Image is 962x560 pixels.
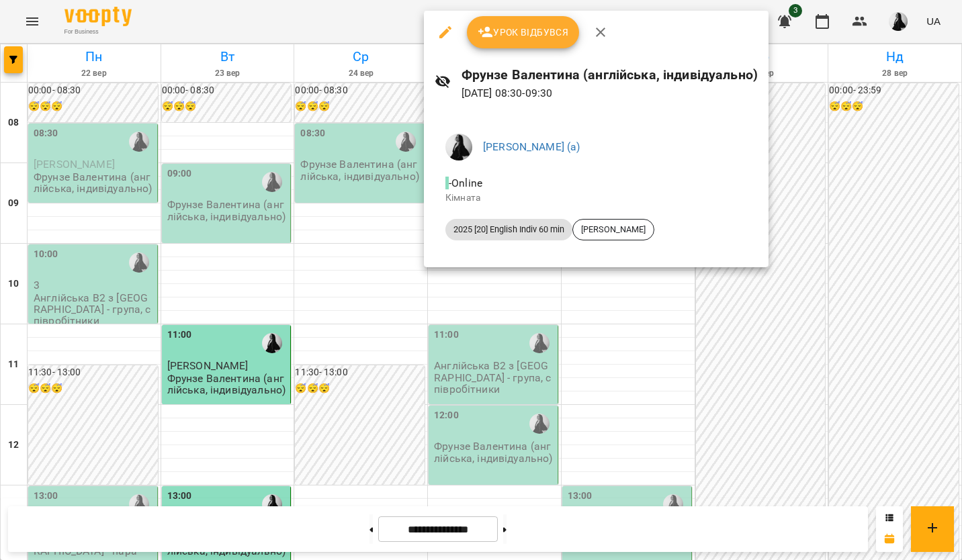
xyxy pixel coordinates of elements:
p: [DATE] 08:30 - 09:30 [462,85,758,101]
span: Урок відбувся [478,24,569,40]
button: Урок відбувся [467,16,580,48]
span: 2025 [20] English Indiv 60 min [445,224,572,236]
a: [PERSON_NAME] (а) [483,140,580,153]
p: Кімната [445,191,747,205]
span: - Online [445,177,485,189]
img: a8a45f5fed8cd6bfe970c81335813bd9.jpg [445,134,472,160]
h6: Фрунзе Валентина (англійська, індивідуально) [462,64,758,85]
span: [PERSON_NAME] [573,224,654,236]
div: [PERSON_NAME] [572,219,654,240]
